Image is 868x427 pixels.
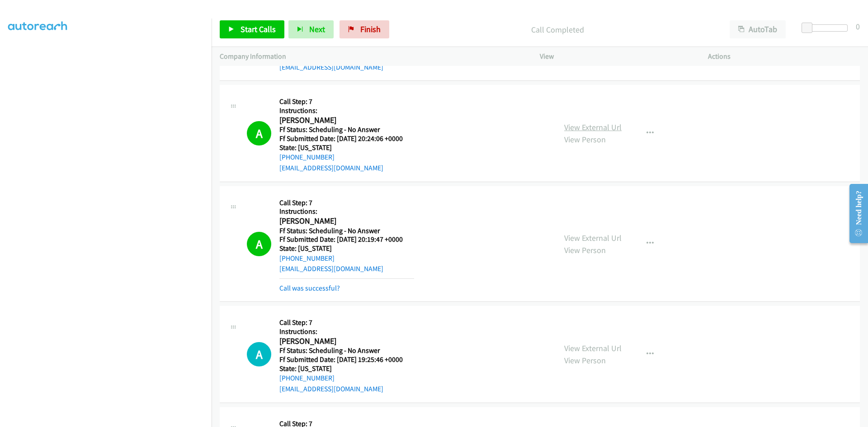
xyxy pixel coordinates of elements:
h5: Call Step: 7 [279,198,414,207]
a: [PHONE_NUMBER] [279,153,335,161]
div: The call is yet to be attempted [247,342,271,366]
a: Call was successful? [279,284,340,292]
iframe: Resource Center [842,178,868,249]
h1: A [247,342,271,366]
a: [EMAIL_ADDRESS][DOMAIN_NAME] [279,63,383,71]
h5: Instructions: [279,327,414,336]
h2: [PERSON_NAME] [279,336,414,347]
h5: State: [US_STATE] [279,364,414,373]
h2: [PERSON_NAME] [279,216,414,226]
a: View Person [564,245,606,255]
span: Start Calls [241,24,276,34]
button: AutoTab [730,20,786,38]
a: [PHONE_NUMBER] [279,374,335,382]
h1: A [247,232,271,256]
h2: [PERSON_NAME] [279,115,414,126]
a: [EMAIL_ADDRESS][DOMAIN_NAME] [279,385,383,393]
h5: State: [US_STATE] [279,244,414,253]
h5: Call Step: 7 [279,97,414,106]
a: View Person [564,134,606,145]
a: Start Calls [220,20,284,38]
h5: Ff Submitted Date: [DATE] 19:25:46 +0000 [279,355,414,364]
h5: Instructions: [279,207,414,216]
h5: Ff Submitted Date: [DATE] 20:19:47 +0000 [279,235,414,244]
h1: A [247,121,271,145]
a: Finish [340,20,389,38]
a: [PHONE_NUMBER] [279,254,335,263]
p: View [540,51,692,62]
h5: Ff Status: Scheduling - No Answer [279,226,414,235]
span: Finish [360,24,381,34]
h5: Instructions: [279,106,414,115]
h5: Ff Submitted Date: [DATE] 20:24:06 +0000 [279,134,414,143]
p: Actions [708,51,860,62]
a: View External Url [564,233,622,243]
button: Next [288,20,334,38]
p: Call Completed [401,23,713,36]
p: Company Information [220,51,524,62]
a: [EMAIL_ADDRESS][DOMAIN_NAME] [279,264,383,273]
div: Delay between calls (in seconds) [806,24,848,32]
span: Next [309,24,325,34]
a: View External Url [564,122,622,132]
a: View Person [564,355,606,366]
h5: Ff Status: Scheduling - No Answer [279,346,414,355]
h5: Ff Status: Scheduling - No Answer [279,125,414,134]
a: View External Url [564,343,622,353]
div: 0 [856,20,860,33]
a: [EMAIL_ADDRESS][DOMAIN_NAME] [279,164,383,172]
h5: State: [US_STATE] [279,143,414,152]
h5: Call Step: 7 [279,318,414,327]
